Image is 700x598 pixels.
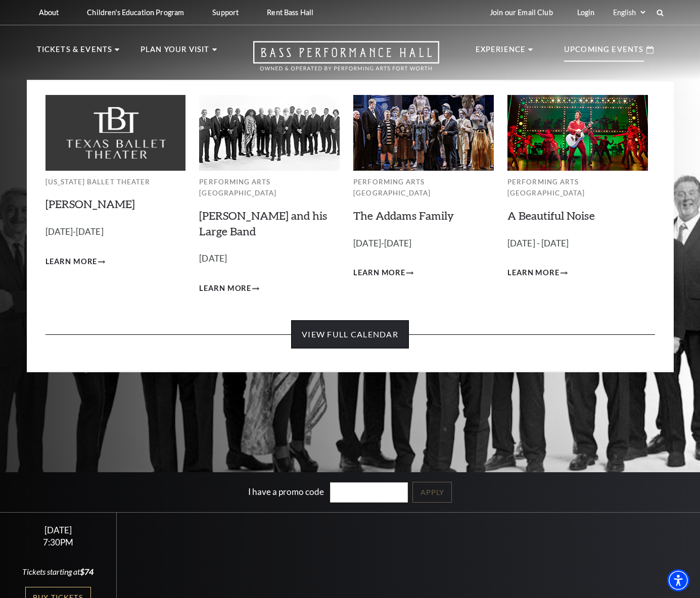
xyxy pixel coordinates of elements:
[507,95,648,170] img: Performing Arts Fort Worth
[353,236,494,251] p: [DATE]-[DATE]
[507,176,648,199] p: Performing Arts [GEOGRAPHIC_DATA]
[353,209,454,222] a: The Addams Family
[507,209,595,222] a: A Beautiful Noise
[199,282,251,295] span: Learn More
[12,566,104,577] div: Tickets starting at
[199,209,327,238] a: [PERSON_NAME] and his Large Band
[199,252,340,266] p: [DATE]
[353,267,413,279] a: Learn More The Addams Family
[199,176,340,199] p: Performing Arts [GEOGRAPHIC_DATA]
[45,95,186,170] img: Texas Ballet Theater
[37,43,113,62] p: Tickets & Events
[667,569,689,591] div: Accessibility Menu
[45,225,186,239] p: [DATE]-[DATE]
[507,267,568,279] a: Learn More A Beautiful Noise
[45,176,186,188] p: [US_STATE] Ballet Theater
[80,567,94,576] span: $74
[141,43,210,62] p: Plan Your Visit
[507,267,559,279] span: Learn More
[87,8,184,17] p: Children's Education Program
[199,282,259,295] a: Learn More Lyle Lovett and his Large Band
[12,525,104,535] div: [DATE]
[476,43,526,62] p: Experience
[12,538,104,546] div: 7:30PM
[507,236,648,251] p: [DATE] - [DATE]
[45,256,106,268] a: Learn More Peter Pan
[45,197,135,211] a: [PERSON_NAME]
[212,8,239,17] p: Support
[199,95,340,170] img: Performing Arts Fort Worth
[353,176,494,199] p: Performing Arts [GEOGRAPHIC_DATA]
[291,320,409,348] a: View Full Calendar
[267,8,313,17] p: Rent Bass Hall
[217,41,476,80] a: Open this option
[611,8,647,17] select: Select:
[564,43,644,62] p: Upcoming Events
[248,486,324,496] label: I have a promo code
[353,267,405,279] span: Learn More
[39,8,59,17] p: About
[45,256,98,268] span: Learn More
[353,95,494,170] img: Performing Arts Fort Worth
